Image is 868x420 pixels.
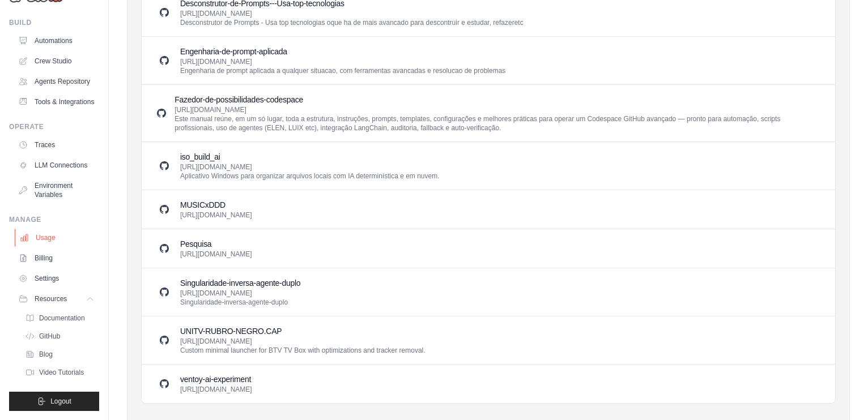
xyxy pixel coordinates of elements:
[180,9,524,27] p: [URL][DOMAIN_NAME] Desconstrutor de Prompts - Usa top tecnologias oque ha de mais avancado para d...
[9,215,99,224] div: Manage
[180,211,252,220] p: [URL][DOMAIN_NAME]
[39,314,85,323] span: Documentation
[20,346,99,362] a: Blog
[175,105,822,132] p: [URL][DOMAIN_NAME] Este manual reúne, em um só lugar, toda a estrutura, instruções, prompts, temp...
[14,269,99,288] a: Settings
[14,290,99,308] button: Resources
[9,18,99,27] div: Build
[180,337,426,355] p: [URL][DOMAIN_NAME] Custom minimal launcher for BTV TV Box with optimizations and tracker removal.
[14,32,99,50] a: Automations
[180,199,252,211] h3: MUSICxDDD
[15,229,100,247] a: Usage
[180,325,426,337] h3: UNITV-RUBRO-NEGRO.CAP
[180,289,300,307] p: [URL][DOMAIN_NAME] Singularidade-inversa-agente-duplo
[180,385,252,394] p: [URL][DOMAIN_NAME]
[50,397,71,406] span: Logout
[14,52,99,70] a: Crew Studio
[20,328,99,344] a: GitHub
[39,350,53,359] span: Blog
[39,368,84,377] span: Video Tutorials
[175,94,822,105] h3: Fazedor-de-possibilidades-codespace
[180,238,252,250] h3: Pesquisa
[9,392,99,411] button: Logout
[14,72,99,91] a: Agents Repository
[39,332,60,341] span: GitHub
[20,310,99,326] a: Documentation
[180,46,505,57] h3: Engenharia-de-prompt-aplicada
[14,136,99,154] a: Traces
[180,57,505,75] p: [URL][DOMAIN_NAME] Engenharia de prompt aplicada a qualquer situacao, com ferramentas avancadas e...
[9,122,99,131] div: Operate
[180,277,300,289] h3: Singularidade-inversa-agente-duplo
[14,93,99,111] a: Tools & Integrations
[180,151,440,162] h3: iso_build_ai
[180,250,252,259] p: [URL][DOMAIN_NAME]
[180,162,440,181] p: [URL][DOMAIN_NAME] Aplicativo Windows para organizar arquivos locais com IA determinística e em n...
[20,365,99,380] a: Video Tutorials
[35,294,67,303] span: Resources
[14,249,99,267] a: Billing
[14,177,99,204] a: Environment Variables
[14,156,99,174] a: LLM Connections
[180,374,252,385] h3: ventoy-ai-experiment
